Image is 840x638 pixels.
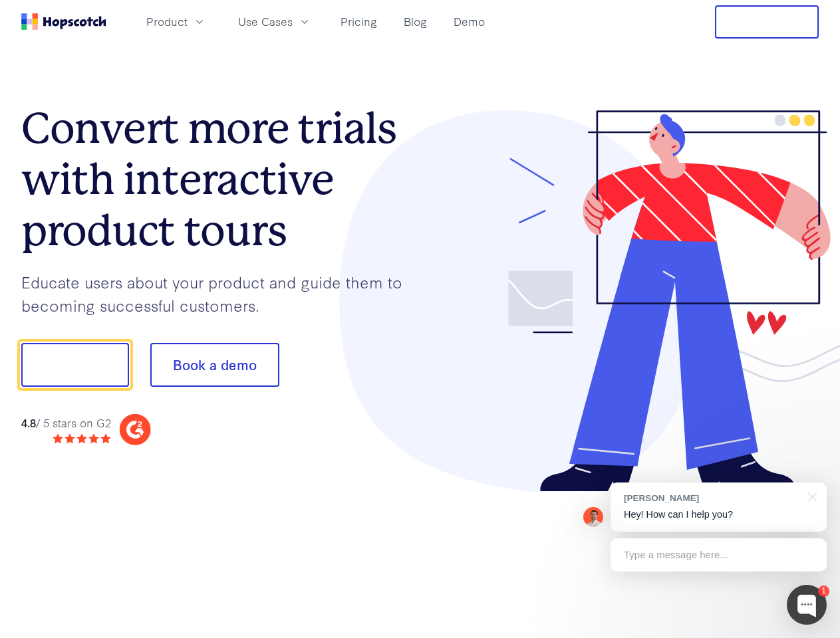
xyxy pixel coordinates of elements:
p: Hey! How can I help you? [624,508,813,522]
div: 1 [818,585,829,597]
span: Use Cases [238,13,293,30]
a: Blog [398,11,432,33]
div: Type a message here... [611,538,827,572]
img: Mark Spera [583,507,603,527]
button: Use Cases [230,11,319,33]
button: Show me! [21,343,129,387]
h1: Convert more trials with interactive product tours [21,103,420,256]
p: Educate users about your product and guide them to becoming successful customers. [21,270,420,316]
button: Book a demo [150,343,279,387]
span: Product [146,13,188,30]
div: / 5 stars on G2 [21,415,111,431]
strong: 4.8 [21,415,36,430]
button: Product [138,11,214,33]
a: Home [21,13,106,30]
a: Pricing [335,11,382,33]
div: [PERSON_NAME] [624,492,800,504]
button: Free Trial [715,5,819,39]
a: Demo [448,11,490,33]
